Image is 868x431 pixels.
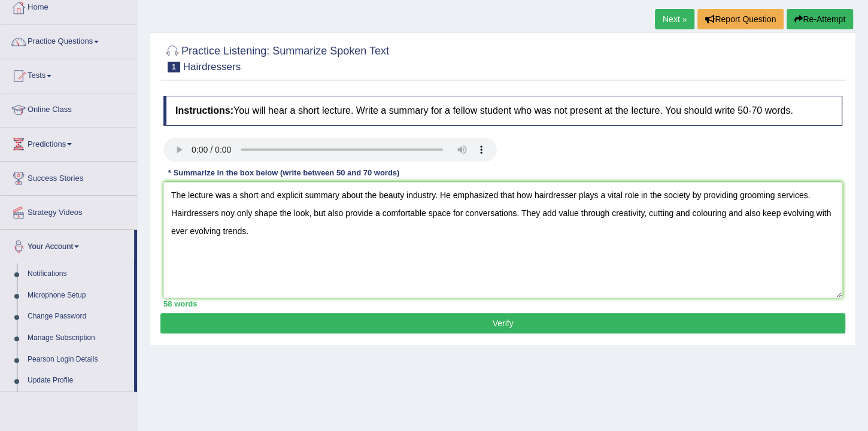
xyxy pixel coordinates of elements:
[787,9,853,29] button: Re-Attempt
[163,298,842,309] div: 58 words
[1,162,137,192] a: Success Stories
[163,43,389,72] h2: Practice Listening: Summarize Spoken Text
[1,93,137,123] a: Online Class
[22,263,134,285] a: Notifications
[163,96,842,126] h4: You will hear a short lecture. Write a summary for a fellow student who was not present at the le...
[1,128,137,157] a: Predictions
[697,9,784,29] button: Report Question
[22,349,134,371] a: Pearson Login Details
[1,59,137,89] a: Tests
[22,285,134,306] a: Microphone Setup
[655,9,694,29] a: Next »
[183,61,241,72] small: Hairdressers
[1,196,137,226] a: Strategy Videos
[163,168,404,179] div: * Summarize in the box below (write between 50 and 70 words)
[160,313,845,333] button: Verify
[1,230,134,260] a: Your Account
[22,327,134,349] a: Manage Subscription
[1,25,137,55] a: Practice Questions
[175,105,233,116] b: Instructions:
[22,370,134,391] a: Update Profile
[22,306,134,327] a: Change Password
[168,62,180,72] span: 1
